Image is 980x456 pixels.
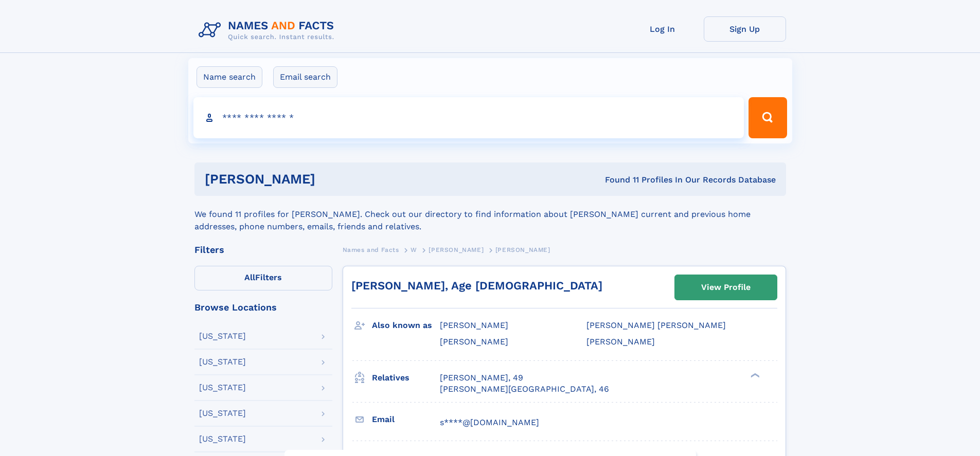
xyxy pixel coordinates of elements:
img: Logo Names and Facts [194,16,343,44]
button: Search Button [749,97,787,138]
div: [US_STATE] [199,435,246,443]
a: W [411,243,417,256]
div: We found 11 profiles for [PERSON_NAME]. Check out our directory to find information about [PERSON... [194,196,786,233]
span: [PERSON_NAME] [586,337,655,346]
span: [PERSON_NAME] [495,246,550,253]
div: Filters [194,245,332,254]
div: View Profile [701,276,751,299]
span: [PERSON_NAME] [440,337,508,346]
span: W [411,246,417,253]
a: [PERSON_NAME] [429,243,484,256]
label: Name search [197,66,262,88]
a: View Profile [675,275,777,300]
a: [PERSON_NAME], 49 [440,372,523,384]
div: [US_STATE] [199,332,246,340]
h3: Also known as [372,317,440,334]
label: Email search [273,66,337,88]
a: [PERSON_NAME][GEOGRAPHIC_DATA], 46 [440,384,609,395]
a: Log In [621,16,704,42]
div: ❯ [748,372,760,378]
h3: Relatives [372,369,440,387]
a: Sign Up [704,16,786,42]
div: Found 11 Profiles In Our Records Database [460,174,776,186]
h1: [PERSON_NAME] [205,173,460,186]
div: [US_STATE] [199,358,246,366]
div: [US_STATE] [199,409,246,417]
a: [PERSON_NAME], Age [DEMOGRAPHIC_DATA] [351,279,602,292]
label: Filters [194,266,332,290]
input: search input [193,97,744,138]
span: [PERSON_NAME] [440,320,508,330]
span: [PERSON_NAME] [PERSON_NAME] [586,320,726,330]
div: [US_STATE] [199,384,246,392]
span: [PERSON_NAME] [429,246,484,253]
a: Names and Facts [343,243,399,256]
span: All [244,272,255,282]
h3: Email [372,411,440,428]
div: Browse Locations [194,303,332,312]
